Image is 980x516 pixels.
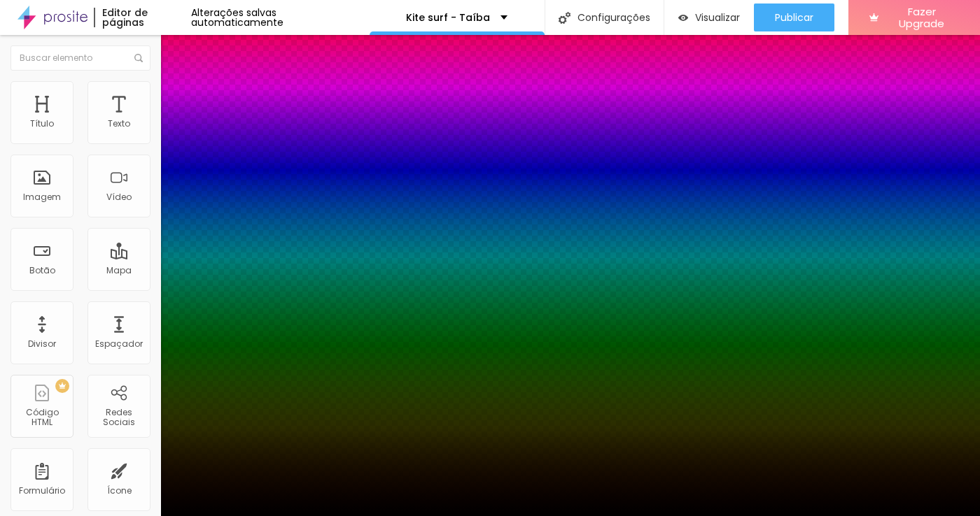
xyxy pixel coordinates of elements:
div: Vídeo [106,192,132,202]
img: Icone [559,12,570,24]
div: Redes Sociais [91,408,146,428]
div: Código HTML [14,408,69,428]
div: Texto [108,119,130,129]
button: Visualizar [664,3,754,31]
span: Visualizar [695,12,740,23]
p: Kite surf - Taíba [406,13,490,22]
div: Divisor [28,339,56,349]
div: Ícone [107,486,132,496]
div: Mapa [106,266,132,275]
span: Fazer Upgrade [884,6,959,30]
div: Espaçador [95,339,143,349]
div: Título [30,119,54,129]
input: Buscar elemento [10,45,150,71]
img: Icone [134,54,143,62]
div: Imagem [23,192,61,202]
img: view-1.svg [678,12,688,24]
div: Botão [29,266,55,275]
div: Alterações salvas automaticamente [191,8,370,27]
span: Publicar [775,12,813,23]
div: Formulário [19,486,65,496]
div: Editor de páginas [94,8,191,27]
button: Publicar [754,3,834,31]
